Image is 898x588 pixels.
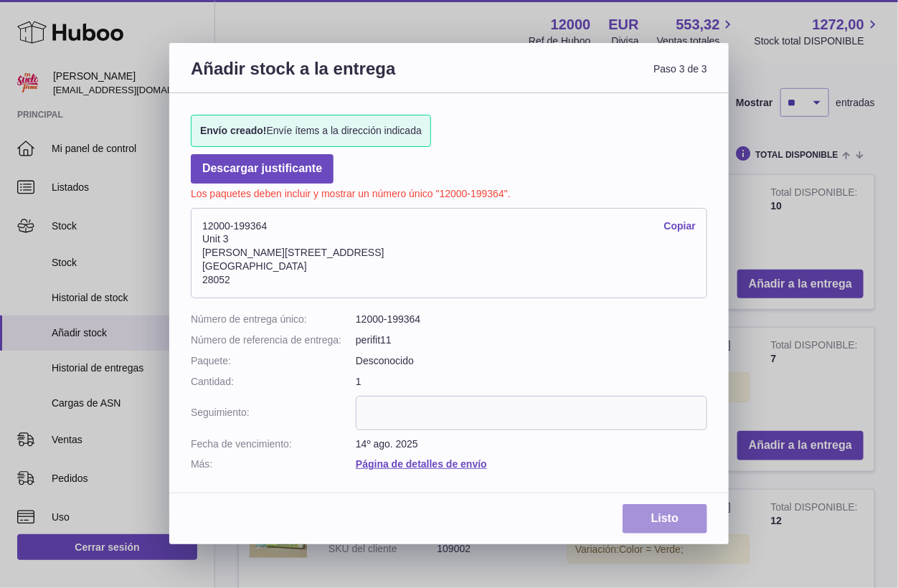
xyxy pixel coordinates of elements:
dd: Desconocido [356,354,707,368]
address: 12000-199364 Unit 3 [PERSON_NAME][STREET_ADDRESS] [GEOGRAPHIC_DATA] 28052 [191,208,707,298]
span: Envíe ítems a la dirección indicada [200,124,422,138]
dt: Seguimiento: [191,396,356,430]
a: Copiar [664,219,696,233]
h3: Añadir stock a la entrega [191,57,449,97]
dt: Más: [191,457,356,471]
a: Página de detalles de envío [356,458,487,470]
dt: Paquete: [191,354,356,368]
p: Los paquetes deben incluir y mostrar un número único "12000-199364". [191,184,707,201]
dd: 1 [356,375,707,389]
dt: Número de entrega único: [191,313,356,326]
dd: 14º ago. 2025 [356,437,707,451]
dd: 12000-199364 [356,313,707,326]
dt: Cantidad: [191,375,356,389]
a: Descargar justificante [191,154,334,184]
dt: Fecha de vencimiento: [191,437,356,451]
strong: Envío creado! [200,125,267,136]
dd: perifit11 [356,333,707,347]
a: Listo [623,504,707,534]
span: Paso 3 de 3 [449,57,707,97]
dt: Número de referencia de entrega: [191,333,356,347]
